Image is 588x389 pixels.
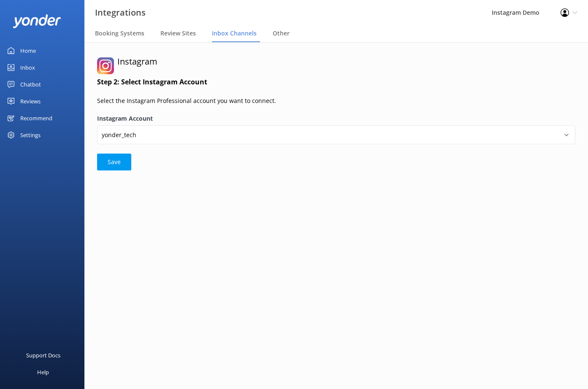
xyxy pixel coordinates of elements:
[212,29,257,38] span: Inbox Channels
[95,29,144,38] span: Booking Systems
[97,77,575,88] h4: Step 2: Select Instagram Account
[160,29,196,38] span: Review Sites
[20,42,36,59] div: Home
[26,347,60,364] div: Support Docs
[97,96,575,105] p: Select the Instagram Professional account you want to connect.
[20,59,35,76] div: Inbox
[97,154,131,170] button: Save
[20,127,41,143] div: Settings
[273,29,290,38] span: Other
[97,114,575,123] label: Instagram Account
[95,6,146,19] h3: Integrations
[13,14,61,28] img: yonder-white-logo.png
[20,110,52,127] div: Recommend
[20,93,41,110] div: Reviews
[20,76,41,93] div: Chatbot
[97,57,114,74] img: instagram.png
[37,364,49,381] div: Help
[117,55,157,68] h3: Instagram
